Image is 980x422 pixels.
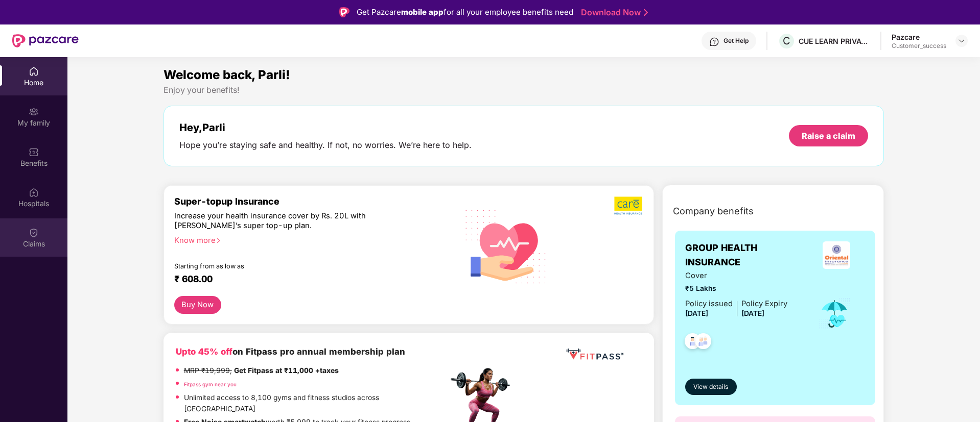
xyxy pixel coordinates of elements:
[216,238,221,243] span: right
[644,7,648,18] img: Stroke
[179,121,472,134] div: Hey, Parli
[958,37,966,45] img: svg+xml;base64,PHN2ZyBpZD0iRHJvcGRvd24tMzJ4MzIiIHhtbG5zPSJodHRwOi8vd3d3LnczLm9yZy8yMDAwL3N2ZyIgd2...
[581,7,645,18] a: Download Now
[685,241,807,270] span: GROUP HEALTH INSURANCE
[29,66,39,77] img: svg+xml;base64,PHN2ZyBpZD0iSG9tZSIgeG1sbnM9Imh0dHA6Ly93d3cudzMub3JnLzIwMDAvc3ZnIiB3aWR0aD0iMjAiIG...
[685,379,737,395] button: View details
[802,130,855,141] div: Raise a claim
[29,147,39,157] img: svg+xml;base64,PHN2ZyBpZD0iQmVuZWZpdHMiIHhtbG5zPSJodHRwOi8vd3d3LnczLm9yZy8yMDAwL3N2ZyIgd2lkdGg9Ij...
[680,330,705,355] img: svg+xml;base64,PHN2ZyB4bWxucz0iaHR0cDovL3d3dy53My5vcmcvMjAwMC9zdmciIHdpZHRoPSI0OC45NDMiIGhlaWdodD...
[179,140,472,151] div: Hope you’re staying safe and healthy. If not, no worries. We’re here to help.
[174,262,405,269] div: Starting from as low as
[29,107,39,117] img: svg+xml;base64,PHN2ZyB3aWR0aD0iMjAiIGhlaWdodD0iMjAiIHZpZXdCb3g9IjAgMCAyMCAyMCIgZmlsbD0ibm9uZSIgeG...
[673,204,754,218] span: Company benefits
[401,7,444,17] strong: mobile app
[685,270,787,282] span: Cover
[234,366,339,375] strong: Get Fitpass at ₹11,000 +taxes
[691,330,716,355] img: svg+xml;base64,PHN2ZyB4bWxucz0iaHR0cDovL3d3dy53My5vcmcvMjAwMC9zdmciIHdpZHRoPSI0OC45NDMiIGhlaWdodD...
[174,274,438,286] div: ₹ 608.00
[823,241,850,269] img: insurerLogo
[29,228,39,238] img: svg+xml;base64,PHN2ZyBpZD0iQ2xhaW0iIHhtbG5zPSJodHRwOi8vd3d3LnczLm9yZy8yMDAwL3N2ZyIgd2lkdGg9IjIwIi...
[184,381,237,387] a: Fitpass gym near you
[818,297,851,331] img: icon
[164,85,884,95] div: Enjoy your benefits!
[174,196,448,207] div: Super-topup Insurance
[357,6,573,18] div: Get Pazcare for all your employee benefits need
[783,35,790,47] span: C
[741,298,787,310] div: Policy Expiry
[184,392,448,414] p: Unlimited access to 8,100 gyms and fitness studios across [GEOGRAPHIC_DATA]
[892,32,946,42] div: Pazcare
[799,36,870,46] div: CUE LEARN PRIVATE LIMITED
[741,309,764,317] span: [DATE]
[892,42,946,50] div: Customer_success
[339,7,349,17] img: Logo
[174,211,404,231] div: Increase your health insurance cover by Rs. 20L with [PERSON_NAME]’s super top-up plan.
[164,67,290,82] span: Welcome back, Parli!
[176,346,405,357] b: on Fitpass pro annual membership plan
[685,309,708,317] span: [DATE]
[724,37,749,45] div: Get Help
[176,346,232,357] b: Upto 45% off
[709,37,719,47] img: svg+xml;base64,PHN2ZyBpZD0iSGVscC0zMngzMiIgeG1sbnM9Imh0dHA6Ly93d3cudzMub3JnLzIwMDAvc3ZnIiB3aWR0aD...
[174,296,221,314] button: Buy Now
[12,34,79,47] img: New Pazcare Logo
[693,382,728,392] span: View details
[685,298,733,310] div: Policy issued
[184,366,232,375] del: MRP ₹19,999,
[614,196,643,215] img: b5dec4f62d2307b9de63beb79f102df3.png
[564,345,625,364] img: fppp.png
[685,283,787,294] span: ₹5 Lakhs
[174,236,442,243] div: Know more
[457,196,555,295] img: svg+xml;base64,PHN2ZyB4bWxucz0iaHR0cDovL3d3dy53My5vcmcvMjAwMC9zdmciIHhtbG5zOnhsaW5rPSJodHRwOi8vd3...
[29,187,39,197] img: svg+xml;base64,PHN2ZyBpZD0iSG9zcGl0YWxzIiB4bWxucz0iaHR0cDovL3d3dy53My5vcmcvMjAwMC9zdmciIHdpZHRoPS...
